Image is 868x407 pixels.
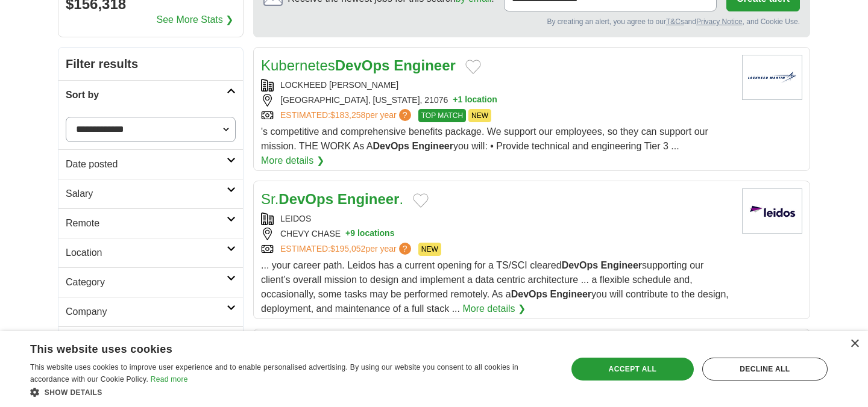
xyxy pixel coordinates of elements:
[850,340,859,349] div: Close
[562,260,598,270] strong: DevOps
[30,338,521,356] div: This website uses cookies
[394,57,456,73] strong: Engineer
[66,88,227,102] h2: Sort by
[345,228,350,240] span: +
[66,216,227,231] h2: Remote
[45,388,102,397] span: Show details
[418,243,441,256] span: NEW
[66,305,227,319] h2: Company
[30,363,518,384] span: This website uses cookies to improve user experience and to enable personalised advertising. By u...
[58,80,243,110] a: Sort by
[66,275,227,290] h2: Category
[58,48,243,80] h2: Filter results
[58,238,243,267] a: Location
[280,243,414,256] a: ESTIMATED:$195,052per year?
[418,109,466,122] span: TOP MATCH
[335,57,390,73] strong: DevOps
[261,260,729,314] span: ... your career path. Leidos has a current opening for a TS/SCI cleared supporting our client’s o...
[261,57,456,73] a: KubernetesDevOps Engineer
[742,55,802,100] img: Lockheed Martin logo
[453,94,458,107] span: +
[453,94,497,107] button: +1 location
[550,289,591,299] strong: Engineer
[66,157,227,172] h2: Date posted
[280,80,398,90] a: LOCKHEED [PERSON_NAME]
[702,358,828,381] div: Decline all
[58,267,243,297] a: Category
[399,243,411,255] span: ?
[511,289,547,299] strong: DevOps
[280,214,311,223] a: LEIDOS
[330,110,365,120] span: $183,258
[571,358,694,381] div: Accept all
[468,109,491,122] span: NEW
[261,228,732,240] div: CHEVY CHASE
[373,141,409,151] strong: DevOps
[462,302,526,316] a: More details ❯
[261,191,403,207] a: Sr.DevOps Engineer.
[58,326,243,356] a: Employment type
[465,60,481,74] button: Add to favorite jobs
[280,109,414,122] a: ESTIMATED:$183,258per year?
[58,297,243,326] a: Company
[413,193,429,208] button: Add to favorite jobs
[263,16,800,27] div: By creating an alert, you agree to our and , and Cookie Use.
[330,244,365,253] span: $195,052
[58,208,243,238] a: Remote
[30,386,552,398] div: Show details
[66,246,227,260] h2: Location
[742,188,802,234] img: Leidos logo
[261,154,324,168] a: More details ❯
[58,179,243,208] a: Salary
[338,191,400,207] strong: Engineer
[278,191,333,207] strong: DevOps
[58,149,243,179] a: Date posted
[151,375,188,384] a: Read more, opens a new window
[412,141,453,151] strong: Engineer
[601,260,642,270] strong: Engineer
[399,109,411,121] span: ?
[696,17,743,26] a: Privacy Notice
[261,94,732,107] div: [GEOGRAPHIC_DATA], [US_STATE], 21076
[345,228,394,240] button: +9 locations
[66,187,227,201] h2: Salary
[666,17,684,26] a: T&Cs
[157,13,234,27] a: See More Stats ❯
[261,126,708,151] span: 's competitive and comprehensive benefits package. We support our employees, so they can support ...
